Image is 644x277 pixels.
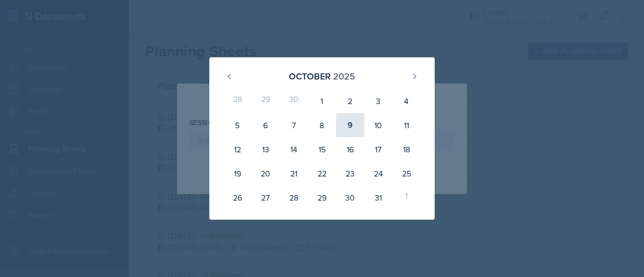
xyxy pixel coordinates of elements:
div: 23 [336,161,364,186]
div: 13 [252,137,280,161]
div: 8 [308,113,336,137]
div: 6 [252,113,280,137]
div: 10 [364,113,392,137]
div: 4 [392,89,421,113]
div: 14 [280,137,308,161]
div: 27 [252,186,280,210]
div: 18 [392,137,421,161]
div: 17 [364,137,392,161]
div: 16 [336,137,364,161]
div: 28 [223,89,252,113]
div: 12 [223,137,252,161]
div: 5 [223,113,252,137]
div: 30 [280,89,308,113]
div: 11 [392,113,421,137]
div: 9 [336,113,364,137]
div: 19 [223,161,252,186]
div: 28 [280,186,308,210]
div: 20 [252,161,280,186]
div: 2025 [333,69,355,83]
div: 7 [280,113,308,137]
div: 29 [252,89,280,113]
div: October [289,69,331,83]
div: 3 [364,89,392,113]
div: 24 [364,161,392,186]
div: 29 [308,186,336,210]
div: 31 [364,186,392,210]
div: 1 [392,186,421,210]
div: 30 [336,186,364,210]
div: 15 [308,137,336,161]
div: 21 [280,161,308,186]
div: 2 [336,89,364,113]
div: 25 [392,161,421,186]
div: 22 [308,161,336,186]
div: 1 [308,89,336,113]
div: 26 [223,186,252,210]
